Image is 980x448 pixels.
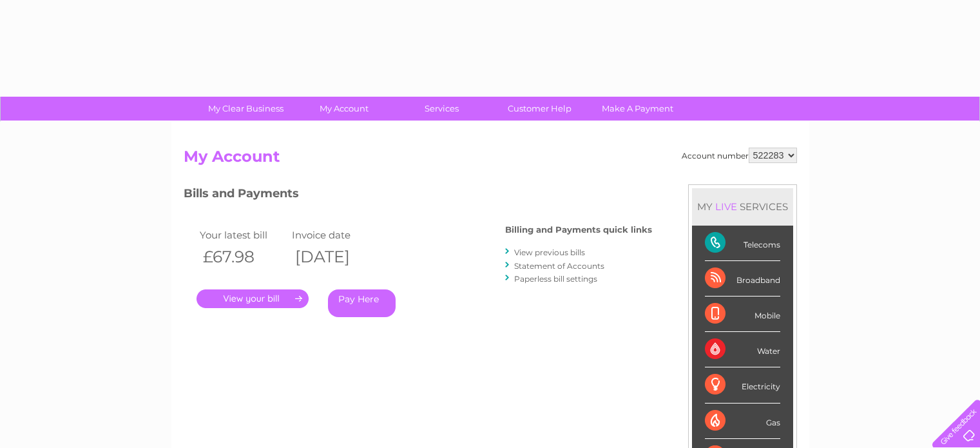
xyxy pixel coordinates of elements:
[514,261,604,271] a: Statement of Accounts
[705,404,780,439] div: Gas
[184,184,652,207] h3: Bills and Payments
[705,367,780,403] div: Electricity
[692,188,793,225] div: MY SERVICES
[584,97,691,121] a: Make A Payment
[514,248,585,257] a: View previous bills
[197,226,289,244] td: Your latest bill
[505,225,652,235] h4: Billing and Payments quick links
[713,200,740,213] div: LIVE
[705,226,780,261] div: Telecoms
[486,97,593,121] a: Customer Help
[197,244,289,270] th: £67.98
[193,97,299,121] a: My Clear Business
[289,226,381,244] td: Invoice date
[705,297,780,332] div: Mobile
[197,289,309,308] a: .
[291,97,397,121] a: My Account
[184,148,797,172] h2: My Account
[682,148,797,163] div: Account number
[705,332,780,367] div: Water
[328,289,396,317] a: Pay Here
[389,97,495,121] a: Services
[705,261,780,297] div: Broadband
[289,244,381,270] th: [DATE]
[514,274,597,284] a: Paperless bill settings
